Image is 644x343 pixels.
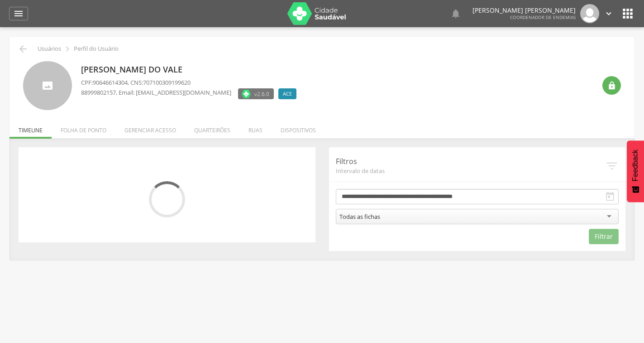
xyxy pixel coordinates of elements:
[93,78,128,87] span: 90646614304
[38,45,61,53] p: Usuários
[62,44,72,54] i: 
[620,6,635,21] i: 
[336,167,606,175] span: Intervalo de datas
[239,117,272,139] li: Ruas
[81,88,116,97] span: 88999802157
[81,64,301,76] p: [PERSON_NAME] do Vale
[627,140,644,202] button: Feedback - Mostrar pesquisa
[607,81,616,90] i: 
[272,117,325,139] li: Dispositivos
[81,88,231,97] p: , Email: [EMAIL_ADDRESS][DOMAIN_NAME]
[13,8,24,19] i: 
[631,150,639,181] span: Feedback
[283,90,292,97] span: ACE
[604,4,614,23] a: 
[18,43,29,54] i: Voltar
[74,45,119,53] p: Perfil do Usuário
[115,117,185,139] li: Gerenciar acesso
[336,156,606,167] p: Filtros
[81,78,301,87] p: CPF: , CNS:
[143,78,191,87] span: 707100309199620
[238,88,274,99] label: Versão do aplicativo
[450,4,461,23] a: 
[510,14,576,20] span: Coordenador de Endemias
[9,7,28,20] a: 
[339,213,380,221] div: Todas as fichas
[450,8,461,19] i: 
[185,117,239,139] li: Quarteirões
[472,7,576,14] p: [PERSON_NAME] [PERSON_NAME]
[52,117,115,139] li: Folha de ponto
[602,76,621,95] div: Resetar senha
[254,89,269,98] span: v2.6.0
[589,229,619,244] button: Filtrar
[605,159,619,173] i: 
[604,9,614,19] i: 
[605,191,615,202] i: 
